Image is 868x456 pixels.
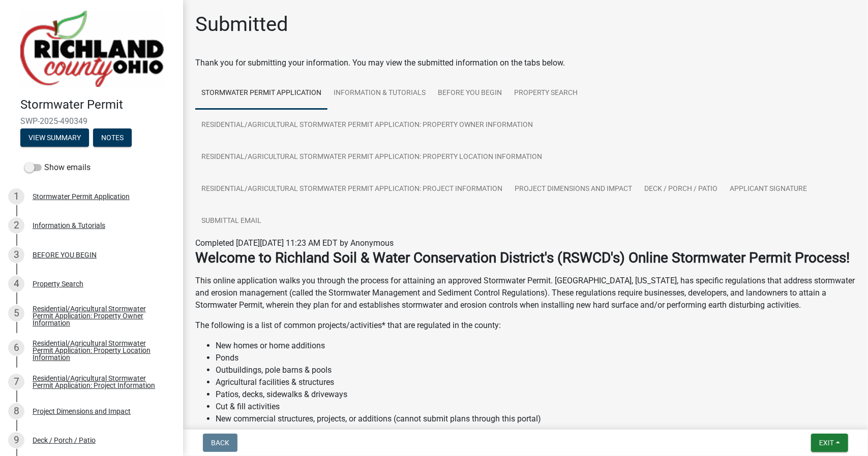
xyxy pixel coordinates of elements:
[216,388,856,401] li: Patios, decks, sidewalks & driveways
[195,173,508,206] a: Residential/Agricultural Stormwater Permit Application: Project Information
[93,128,132,147] button: Notes
[8,305,24,321] div: 5
[203,434,237,452] button: Back
[8,403,24,419] div: 8
[508,173,638,206] a: Project Dimensions and Impact
[8,247,24,263] div: 3
[216,376,856,388] li: Agricultural facilities & structures
[811,434,848,452] button: Exit
[327,77,432,110] a: Information & Tutorials
[195,205,267,238] a: Submittal Email
[8,374,24,390] div: 7
[724,173,813,206] a: Applicant Signature
[195,12,288,37] h1: Submitted
[33,193,130,200] div: Stormwater Permit Application
[8,340,24,356] div: 6
[8,276,24,292] div: 4
[432,77,508,110] a: BEFORE YOU BEGIN
[20,97,175,112] h4: Stormwater Permit
[33,305,167,327] div: Residential/Agricultural Stormwater Permit Application: Property Owner Information
[8,217,24,234] div: 2
[216,364,856,376] li: Outbuildings, pole barns & pools
[819,439,834,447] span: Exit
[638,173,724,206] a: Deck / Porch / Patio
[195,238,394,248] span: Completed [DATE][DATE] 11:23 AM EDT by Anonymous
[195,57,856,69] div: Thank you for submitting your information. You may view the submitted information on the tabs below.
[33,375,167,389] div: Residential/Agricultural Stormwater Permit Application: Project Information
[93,134,132,142] wm-modal-confirm: Notes
[216,413,856,425] li: New commercial structures, projects, or additions (cannot submit plans through this portal)
[33,340,167,361] div: Residential/Agricultural Stormwater Permit Application: Property Location Information
[216,401,856,413] li: Cut & fill activities
[33,408,131,415] div: Project Dimensions and Impact
[216,340,856,352] li: New homes or home additions
[20,128,89,147] button: View Summary
[195,249,850,266] strong: Welcome to Richland Soil & Water Conservation District's (RSWCD's) Online Stormwater Permit Process!
[195,275,856,311] p: This online application walks you through the process for attaining an approved Stormwater Permit...
[195,77,327,110] a: Stormwater Permit Application
[195,319,856,332] p: The following is a list of common projects/activities* that are regulated in the county:
[33,437,96,444] div: Deck / Porch / Patio
[195,109,539,142] a: Residential/Agricultural Stormwater Permit Application: Property Owner Information
[211,439,229,447] span: Back
[33,280,83,287] div: Property Search
[8,188,24,205] div: 1
[24,161,91,174] label: Show emails
[216,352,856,364] li: Ponds
[20,11,164,87] img: Richland County, Ohio
[33,251,97,258] div: BEFORE YOU BEGIN
[8,432,24,448] div: 9
[33,222,105,229] div: Information & Tutorials
[508,77,584,110] a: Property Search
[195,141,548,174] a: Residential/Agricultural Stormwater Permit Application: Property Location Information
[20,116,163,126] span: SWP-2025-490349
[20,134,89,142] wm-modal-confirm: Summary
